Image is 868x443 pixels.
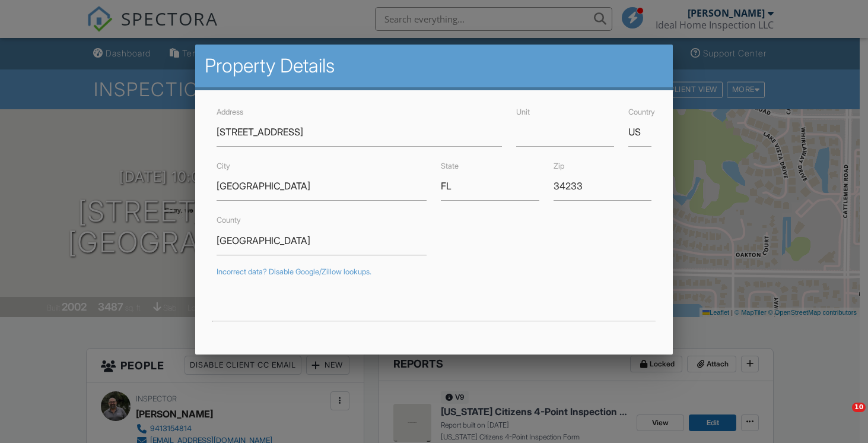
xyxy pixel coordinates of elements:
[217,107,243,116] label: Address
[628,107,655,116] label: Country
[205,54,663,78] h2: Property Details
[852,403,866,412] span: 10
[217,216,241,224] label: County
[217,162,230,170] label: City
[554,162,564,170] label: Zip
[441,162,459,170] label: State
[516,107,530,116] label: Unit
[828,403,856,431] iframe: Intercom live chat
[217,267,651,277] div: Incorrect data? Disable Google/Zillow lookups.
